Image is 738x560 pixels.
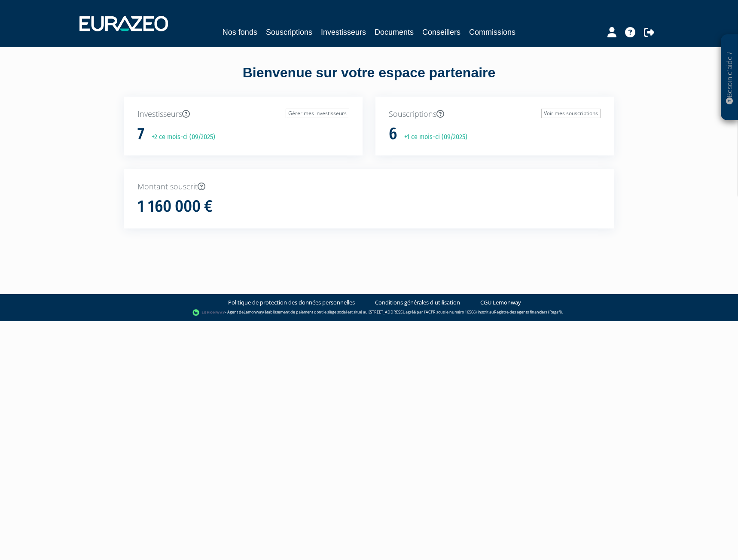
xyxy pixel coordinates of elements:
p: Besoin d'aide ? [725,39,735,116]
div: - Agent de (établissement de paiement dont le siège social est situé au [STREET_ADDRESS], agréé p... [9,308,729,317]
a: Commissions [469,26,515,38]
a: CGU Lemonway [480,298,521,307]
p: Montant souscrit [137,181,601,192]
a: Voir mes souscriptions [541,109,601,118]
a: Documents [375,26,414,38]
a: Conditions générales d'utilisation [375,298,460,307]
img: 1732889491-logotype_eurazeo_blanc_rvb.png [79,16,168,31]
div: Bienvenue sur votre espace partenaire [118,63,620,97]
h1: 1 160 000 € [137,198,213,216]
p: +1 ce mois-ci (09/2025) [398,132,467,142]
h1: 7 [137,125,144,143]
p: Investisseurs [137,109,349,120]
p: +2 ce mois-ci (09/2025) [146,132,215,142]
a: Gérer mes investisseurs [286,109,349,118]
a: Politique de protection des données personnelles [228,298,355,307]
a: Investisseurs [321,26,366,38]
a: Registre des agents financiers (Regafi) [494,309,562,315]
a: Lemonway [244,309,263,315]
p: Souscriptions [389,109,601,120]
a: Nos fonds [223,26,257,38]
img: logo-lemonway.png [192,308,226,317]
a: Conseillers [422,26,460,38]
h1: 6 [389,125,397,143]
a: Souscriptions [266,26,312,38]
